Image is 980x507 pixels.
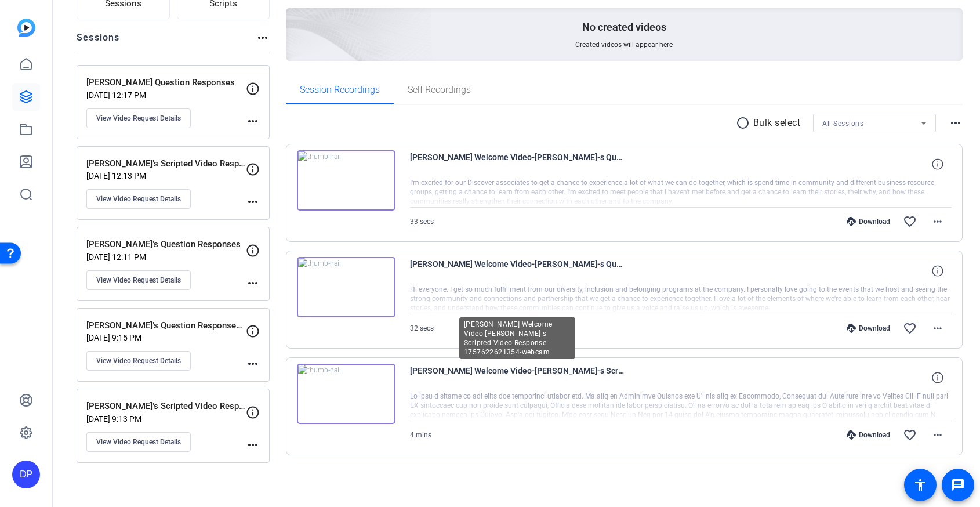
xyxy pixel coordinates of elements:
[931,215,945,229] mat-icon: more_horiz
[86,76,246,89] p: [PERSON_NAME] Question Responses
[822,119,863,128] span: All Sessions
[96,276,181,285] span: View Video Request Details
[86,157,246,171] p: [PERSON_NAME]'s Scripted Video Response
[86,171,246,180] p: [DATE] 12:13 PM
[913,478,927,492] mat-icon: accessibility
[841,430,896,440] div: Download
[86,319,246,332] p: [PERSON_NAME]'s Question Responses Recordings
[297,150,395,211] img: thumb-nail
[86,252,246,262] p: [DATE] 12:11 PM
[300,85,380,95] span: Session Recordings
[297,257,395,317] img: thumb-nail
[408,85,471,95] span: Self Recordings
[297,364,395,424] img: thumb-nail
[96,437,181,447] span: View Video Request Details
[246,357,260,371] mat-icon: more_horiz
[86,189,191,209] button: View Video Request Details
[903,321,917,335] mat-icon: favorite_border
[86,238,246,251] p: [PERSON_NAME]'s Question Responses
[410,364,625,392] span: [PERSON_NAME] Welcome Video-[PERSON_NAME]-s Scripted Video Response-1757622621354-webcam
[96,356,181,365] span: View Video Request Details
[903,215,917,229] mat-icon: favorite_border
[86,414,246,423] p: [DATE] 9:13 PM
[246,195,260,209] mat-icon: more_horiz
[582,20,666,34] p: No created videos
[951,478,965,492] mat-icon: message
[410,431,431,439] span: 4 mins
[17,19,35,37] img: blue-gradient.svg
[841,324,896,333] div: Download
[246,438,260,452] mat-icon: more_horiz
[86,333,246,342] p: [DATE] 9:15 PM
[841,217,896,226] div: Download
[12,461,40,488] div: DP
[246,276,260,290] mat-icon: more_horiz
[410,324,434,332] span: 32 secs
[86,351,191,371] button: View Video Request Details
[736,116,753,130] mat-icon: radio_button_unchecked
[931,321,945,335] mat-icon: more_horiz
[86,108,191,128] button: View Video Request Details
[86,400,246,413] p: [PERSON_NAME]'s Scripted Video Response
[410,218,434,226] span: 33 secs
[410,150,625,178] span: [PERSON_NAME] Welcome Video-[PERSON_NAME]-s Question Responses Recordings-1757623603927-webcam
[903,428,917,442] mat-icon: favorite_border
[410,257,625,285] span: [PERSON_NAME] Welcome Video-[PERSON_NAME]-s Question Responses Recordings-1757623181962-webcam
[256,31,270,45] mat-icon: more_horiz
[86,432,191,452] button: View Video Request Details
[96,114,181,123] span: View Video Request Details
[575,40,673,49] span: Created videos will appear here
[77,31,120,53] h2: Sessions
[949,116,963,130] mat-icon: more_horiz
[931,428,945,442] mat-icon: more_horiz
[753,116,801,130] p: Bulk select
[86,90,246,100] p: [DATE] 12:17 PM
[86,270,191,290] button: View Video Request Details
[246,114,260,128] mat-icon: more_horiz
[96,194,181,204] span: View Video Request Details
